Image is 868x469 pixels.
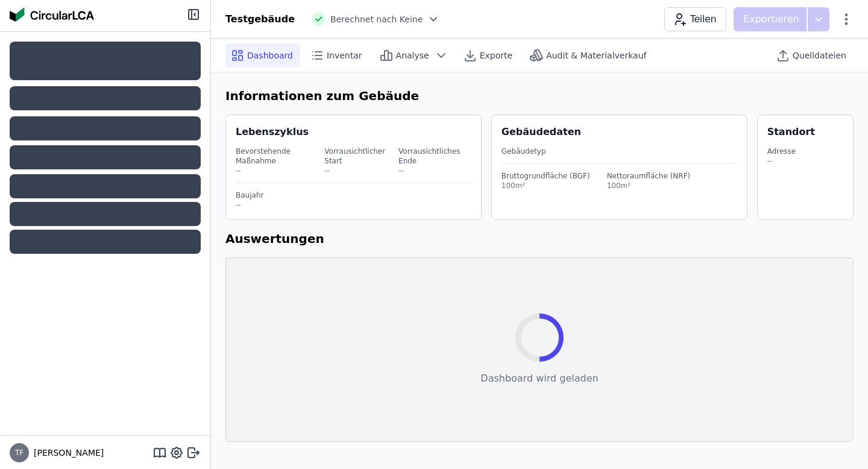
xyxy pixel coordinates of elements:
[664,7,726,31] button: Teilen
[324,166,396,175] div: --
[502,125,747,139] div: Gebäudedaten
[480,371,598,386] div: Dashboard wird geladen
[767,146,796,156] div: Adresse
[743,12,802,27] p: Exportieren
[793,49,846,61] span: Quelldateien
[767,125,815,139] div: Standort
[607,181,691,190] div: 100m²
[247,49,293,61] span: Dashboard
[502,181,590,190] div: 100m²
[29,447,104,459] span: [PERSON_NAME]
[546,49,646,61] span: Audit & Materialverkauf
[398,146,471,166] div: Vorrausichtliches Ende
[236,190,474,200] div: Baujahr
[225,12,295,27] div: Testgebäude
[502,171,590,181] div: Bruttogrundfläche (BGF)
[236,200,474,210] div: --
[398,166,471,175] div: --
[10,7,94,22] img: Concular
[480,49,512,61] span: Exporte
[330,13,423,25] span: Berechnet nach Keine
[15,449,24,456] span: TF
[236,146,322,166] div: Bevorstehende Maßnahme
[236,125,309,139] div: Lebenszyklus
[396,49,429,61] span: Analyse
[324,146,396,166] div: Vorrausichtlicher Start
[767,156,796,166] div: --
[225,230,854,248] h6: Auswertungen
[225,87,854,105] h6: Informationen zum Gebäude
[607,171,691,181] div: Nettoraumfläche (NRF)
[502,146,737,156] div: Gebäudetyp
[327,49,362,61] span: Inventar
[236,166,322,175] div: --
